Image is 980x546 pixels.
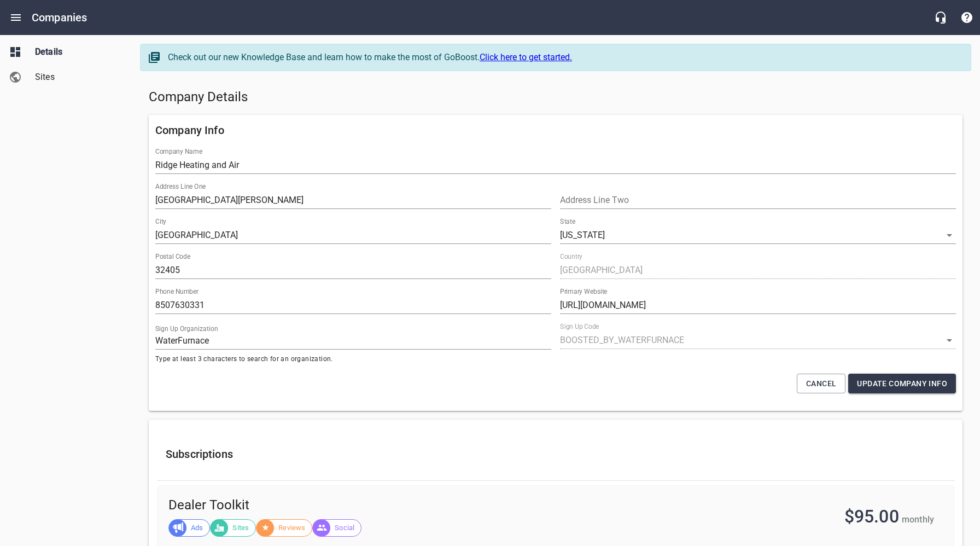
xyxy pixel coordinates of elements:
button: Live Chat [927,4,954,31]
label: Primary Website [560,288,607,295]
span: Ads [184,522,209,533]
button: Cancel [797,374,845,394]
h6: Companies [32,9,87,26]
h5: Company Details [149,89,962,106]
span: Sites [35,71,118,84]
span: $95.00 [844,506,899,527]
label: Sign Up Code [560,323,599,330]
button: Open drawer [3,4,29,31]
span: Type at least 3 characters to search for an organization. [155,354,551,365]
span: Reviews [272,522,312,533]
span: Cancel [806,377,836,391]
a: Click here to get started. [480,52,572,62]
div: Social [312,519,361,537]
span: Sites [226,522,255,533]
label: Phone Number [155,288,199,295]
label: Country [560,253,582,260]
label: Address Line One [155,183,206,190]
label: Postal Code [155,253,190,260]
input: Start typing to search organizations [155,332,551,350]
div: Check out our new Knowledge Base and learn how to make the most of GoBoost. [168,51,960,64]
label: Company Name [155,148,202,155]
div: Sites [210,519,256,537]
div: Ads [168,519,210,537]
label: State [560,218,575,225]
span: Dealer Toolkit [168,497,594,514]
span: Social [328,522,361,533]
span: monthly [902,514,934,525]
button: Update Company Info [848,374,956,394]
button: Support Portal [954,4,980,31]
span: Update Company Info [857,377,947,391]
h6: Company Info [155,121,956,139]
h6: Subscriptions [166,445,946,463]
span: Details [35,45,118,59]
div: Reviews [256,519,312,537]
label: City [155,218,166,225]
